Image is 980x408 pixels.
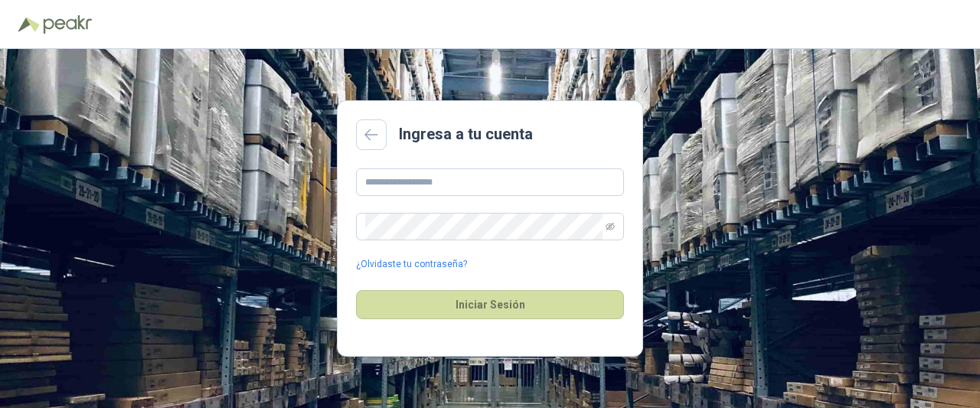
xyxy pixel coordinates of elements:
[399,122,533,146] h2: Ingresa a tu cuenta
[356,290,624,319] button: Iniciar Sesión
[606,222,615,231] span: eye-invisible
[18,17,40,32] img: Logo
[43,15,92,34] img: Peakr
[356,257,467,272] a: ¿Olvidaste tu contraseña?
